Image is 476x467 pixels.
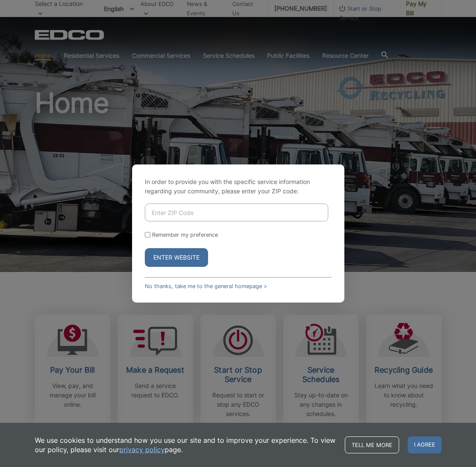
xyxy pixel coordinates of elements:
[145,177,332,196] p: In order to provide you with the specific service information regarding your community, please en...
[145,283,267,289] a: No thanks, take me to the general homepage >
[145,248,208,267] button: Enter Website
[145,204,328,221] input: Enter ZIP Code
[35,436,336,454] p: We use cookies to understand how you use our site and to improve your experience. To view our pol...
[408,436,442,453] span: I agree
[345,436,399,453] a: Tell me more
[119,445,165,454] a: privacy policy
[152,232,218,238] label: Remember my preference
